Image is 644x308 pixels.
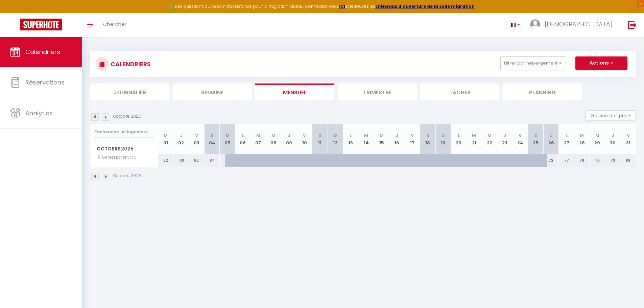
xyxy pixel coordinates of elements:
[339,3,345,9] a: ICI
[627,132,630,139] abbr: V
[574,124,590,154] th: 28
[375,3,475,9] a: créneaux d'ouverture de la salle migration
[288,132,290,139] abbr: J
[590,124,605,154] th: 29
[204,154,220,167] div: 87
[158,154,174,167] div: 82
[528,124,544,154] th: 25
[189,154,205,167] div: 82
[173,124,189,154] th: 02
[525,13,621,37] a: ... [DEMOGRAPHIC_DATA]
[420,124,436,154] th: 18
[251,124,266,154] th: 07
[380,132,384,139] abbr: M
[195,132,198,139] abbr: V
[303,132,306,139] abbr: V
[5,3,26,23] button: Ouvrir le widget de chat LiveChat
[503,84,582,100] li: Planning
[242,132,244,139] abbr: L
[472,132,476,139] abbr: M
[318,132,321,139] abbr: S
[482,124,497,154] th: 22
[442,132,445,139] abbr: D
[220,124,235,154] th: 05
[405,124,420,154] th: 17
[612,132,614,139] abbr: J
[255,84,334,100] li: Mensuel
[180,132,183,139] abbr: J
[364,132,368,139] abbr: M
[173,154,189,167] div: 100
[620,124,636,154] th: 31
[605,154,621,167] div: 79
[312,124,328,154] th: 11
[595,132,599,139] abbr: M
[575,56,627,70] button: Actions
[266,124,282,154] th: 08
[173,84,252,100] li: Semaine
[451,124,467,154] th: 20
[256,132,260,139] abbr: M
[281,124,297,154] th: 09
[534,132,537,139] abbr: S
[396,132,398,139] abbr: J
[628,21,637,29] img: logout
[25,48,60,56] span: Calendriers
[103,21,126,28] span: Chercher
[358,124,374,154] th: 14
[235,124,251,154] th: 06
[334,132,337,139] abbr: D
[559,154,574,167] div: 77
[530,19,540,29] img: ...
[586,110,636,120] button: Gestion des prix
[338,84,417,100] li: Trimestre
[92,154,138,162] span: 5 MONTROGNON
[411,132,414,139] abbr: V
[519,132,522,139] abbr: V
[94,126,154,138] input: Rechercher un logement...
[420,84,499,100] li: Tâches
[545,20,613,28] span: [DEMOGRAPHIC_DATA]
[328,124,343,154] th: 12
[389,124,405,154] th: 16
[549,132,553,139] abbr: D
[297,124,312,154] th: 10
[204,124,220,154] th: 04
[566,132,568,139] abbr: L
[512,124,528,154] th: 24
[605,124,621,154] th: 30
[25,78,65,87] span: Réservations
[487,132,492,139] abbr: M
[466,124,482,154] th: 21
[559,124,574,154] th: 27
[113,113,141,120] p: Octobre 2025
[25,109,53,117] span: Analytics
[271,132,276,139] abbr: M
[343,124,359,154] th: 13
[426,132,429,139] abbr: S
[574,154,590,167] div: 79
[98,13,132,37] a: Chercher
[226,132,229,139] abbr: D
[91,144,158,154] span: Octobre 2025
[189,124,205,154] th: 03
[109,56,151,72] h3: CALENDRIERS
[500,56,565,70] button: Filtrer par hébergement
[590,154,605,167] div: 78
[20,19,62,30] img: Super Booking
[458,132,460,139] abbr: L
[350,132,352,139] abbr: L
[543,124,559,154] th: 26
[90,84,169,100] li: Journalier
[543,154,559,167] div: 72
[113,173,141,179] p: Octobre 2025
[503,132,506,139] abbr: J
[374,124,389,154] th: 15
[435,124,451,154] th: 19
[497,124,513,154] th: 23
[211,132,214,139] abbr: S
[164,132,168,139] abbr: M
[620,154,636,167] div: 99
